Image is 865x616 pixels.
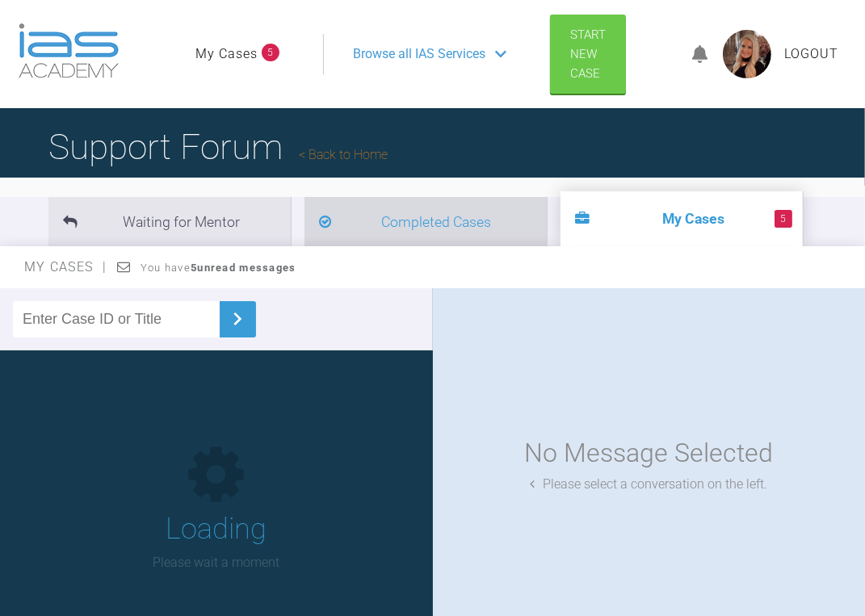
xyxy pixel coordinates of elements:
[530,474,767,495] div: Please select a conversation on the left.
[570,27,606,81] span: Start New Case
[24,259,107,274] span: My Cases
[524,433,773,474] div: No Message Selected
[153,552,279,573] p: Please wait a moment
[304,197,547,246] li: Completed Cases
[13,301,220,337] input: Enter Case ID or Title
[48,197,291,246] li: Waiting for Mentor
[141,262,296,274] span: You have
[775,210,792,228] span: 5
[353,44,485,65] span: Browse all IAS Services
[48,119,388,175] h1: Support Forum
[550,15,626,94] a: Start New Case
[561,191,803,246] li: My Cases
[166,506,267,553] h1: Loading
[19,23,119,78] img: logo-light.3e3ef733.png
[784,44,838,65] a: Logout
[195,44,258,65] a: My Cases
[262,44,279,61] span: 5
[723,30,771,78] img: profile.png
[299,147,388,162] a: Back to Home
[191,262,296,274] strong: 5 unread messages
[225,306,250,332] img: chevronRight.28bd32b0.svg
